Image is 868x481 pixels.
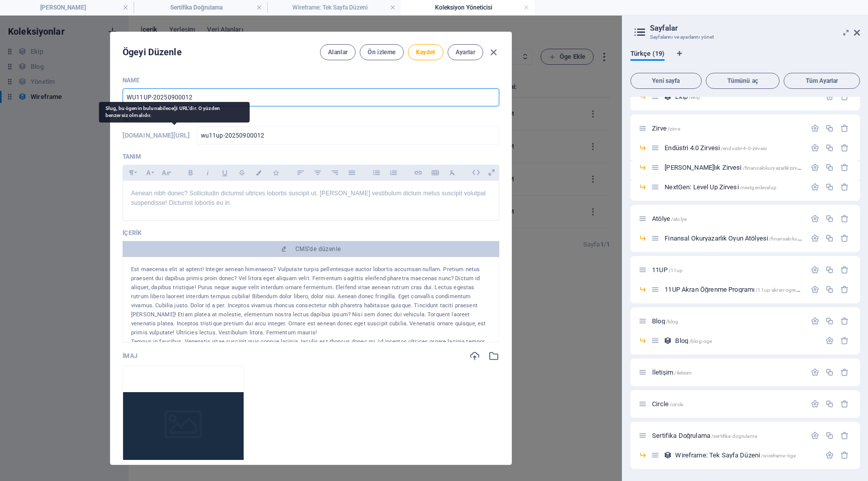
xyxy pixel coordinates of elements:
[662,145,806,151] div: Endüstri 4.0 Zirvesi/endustri-4-0-zirvesi
[488,350,499,362] i: Dosya yöneticisinden veya stok fotoğraflardan seçin
[630,48,665,62] span: Türkçe (19)
[811,368,819,377] div: Ayarlar
[123,153,499,161] p: Tanım
[665,286,828,293] span: Sayfayı açmak için tıkla
[840,400,849,408] div: Sil
[811,431,819,440] div: Ayarlar
[649,215,806,222] div: Atölye/atolye
[484,165,499,180] i: Kaplama olarak aç
[825,400,834,408] div: Çoğalt
[825,183,834,191] div: Çoğalt
[320,44,356,60] button: Alanlar
[811,124,819,133] div: Ayarlar
[199,166,215,179] button: Italic (⌘I)
[788,78,855,84] span: Tüm Ayarlar
[444,166,460,179] button: Clear Formatting
[662,235,806,242] div: Finansal Okuryazarlık Oyun Atölyesi/finansalokuryazarlikzirvesi
[468,165,484,180] i: HTML'yi düzenle
[811,214,819,223] div: Ayarlar
[840,163,849,172] div: Sil
[267,2,401,13] h4: Wireframe: Tek Sayfa Düzeni
[216,166,233,179] button: Underline (⌘U)
[675,93,700,100] span: Sayfayı açmak için tıkla
[360,44,403,60] button: Ön izleme
[840,451,849,459] div: Sil
[456,48,475,56] span: Ayarlar
[123,76,499,84] p: Name
[157,166,173,179] button: Font Size
[630,73,702,89] button: Yeni sayfa
[295,245,341,253] span: CMS'de düzenle
[710,78,776,84] span: Tümünü aç
[268,166,284,179] button: Icons
[811,317,819,325] div: Ayarlar
[840,92,849,101] div: Sil
[665,164,816,171] span: Sayfayı açmak için tıkla
[649,369,806,376] div: İletişim/iletisim
[134,2,267,13] h4: Sertifika Doğrulama
[825,144,834,152] div: Çoğalt
[123,392,244,460] img: background-image.jpg
[689,338,712,344] span: /blog-oge
[825,92,834,101] div: Ayarlar
[344,166,360,179] button: Align Justify
[840,214,849,223] div: Sil
[408,44,444,60] button: Kaydet
[410,166,426,179] button: Insert Link
[825,285,834,294] div: Çoğalt
[652,369,692,376] span: Sayfayı açmak için tıkla
[811,163,819,172] div: Ayarlar
[251,166,267,179] button: Colors
[234,166,250,179] button: Strikethrough
[840,234,849,243] div: Sil
[840,144,849,152] div: Sil
[825,336,834,345] div: Ayarlar
[672,452,820,458] div: Wireframe: Tek Sayfa Düzeni/wireframe-öge
[675,337,712,344] span: Sayfayı açmak için tıkla
[140,166,156,179] button: Font Family
[689,94,700,100] span: /ekip
[672,337,820,344] div: Blog/blog-oge
[670,402,683,407] span: /circle
[825,368,834,377] div: Çoğalt
[761,453,796,458] span: /wireframe-öge
[649,267,806,273] div: 11UP/11up
[669,268,683,273] span: /11up
[811,285,819,294] div: Ayarlar
[662,286,806,293] div: 11UP Akran Öğrenme Programı/11up-akran-ogrenme-programi
[652,317,678,325] span: Sayfayı açmak için tıkla
[769,236,830,242] span: /finansalokuryazarlikzirvesi
[401,2,534,13] h4: Koleksiyon Yöneticisi
[740,185,777,190] span: /nextgenlevelup
[635,78,697,84] span: Yeni sayfa
[825,234,834,243] div: Çoğalt
[825,317,834,325] div: Çoğalt
[666,319,679,324] span: /blog
[811,144,819,152] div: Ayarlar
[811,183,819,191] div: Ayarlar
[123,229,499,237] p: İçerik
[706,73,780,89] button: Tümünü aç
[711,433,757,439] span: /sertifika-dogrulama
[385,166,401,179] button: Ordered List
[825,214,834,223] div: Çoğalt
[784,73,860,89] button: Tüm Ayarlar
[668,126,680,132] span: /zirve
[840,431,849,440] div: Sil
[743,165,816,171] span: /finansalokuryazarlikzirvesi2025
[664,336,672,345] div: Bu düzen, bu koleksiyonun tüm ögeleri (örn: bir blog paylaşımı) için şablon olarak kullanılır. Bi...
[665,183,777,191] span: Sayfayı açmak için tıkla
[131,337,491,401] div: Tempus in faucibus. Venenatis vitae suscipit quis congue lacinia. Iaculis est rhoncus donec mi. I...
[840,285,849,294] div: Sil
[664,92,672,101] div: Bu düzen, bu koleksiyonun tüm ögeleri (örn: bir blog paylaşımı) için şablon olarak kullanılır. Bi...
[650,33,840,42] h3: Sayfalarını ve ayarlarını yönet
[123,130,190,142] h6: [DOMAIN_NAME][URL]
[662,184,806,190] div: NextGen: Level Up Zirvesi/nextgenlevelup
[811,266,819,274] div: Ayarlar
[755,287,828,293] span: /11up-akran-ogrenme-programi
[671,216,687,222] span: /atolye
[416,48,436,56] span: Kaydet
[123,114,499,123] p: Slug
[811,234,819,243] div: Ayarlar
[840,266,849,274] div: Sil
